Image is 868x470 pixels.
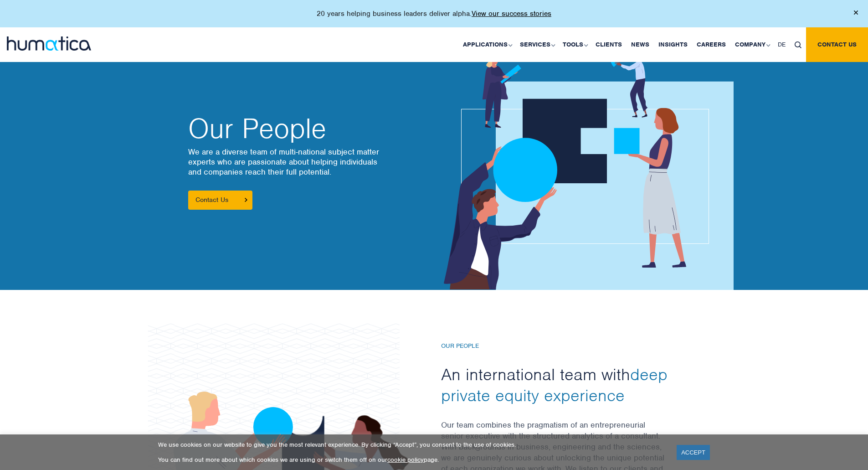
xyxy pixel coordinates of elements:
p: We are a diverse team of multi-national subject matter experts who are passionate about helping i... [188,147,425,177]
h6: Our People [441,342,687,350]
a: Company [730,27,773,62]
a: DE [773,27,790,62]
img: arrowicon [245,198,247,202]
a: Tools [558,27,591,62]
img: search_icon [795,41,801,48]
span: deep private equity experience [441,364,668,406]
img: logo [7,36,91,51]
img: about_banner1 [420,49,734,290]
a: Services [515,27,558,62]
h2: Our People [188,115,425,142]
a: cookie policy [387,456,424,464]
p: 20 years helping business leaders deliver alpha. [317,9,551,18]
p: We use cookies on our website to give you the most relevant experience. By clicking “Accept”, you... [158,441,665,449]
a: Careers [692,27,730,62]
p: You can find out more about which cookies we are using or switch them off on our page. [158,456,665,464]
a: Applications [458,27,515,62]
a: View our success stories [472,9,551,18]
a: Contact Us [188,191,252,210]
a: Contact us [806,27,868,62]
a: Clients [591,27,627,62]
a: ACCEPT [677,445,710,460]
span: DE [778,41,786,48]
h2: An international team with [441,364,687,406]
a: News [627,27,654,62]
a: Insights [654,27,692,62]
